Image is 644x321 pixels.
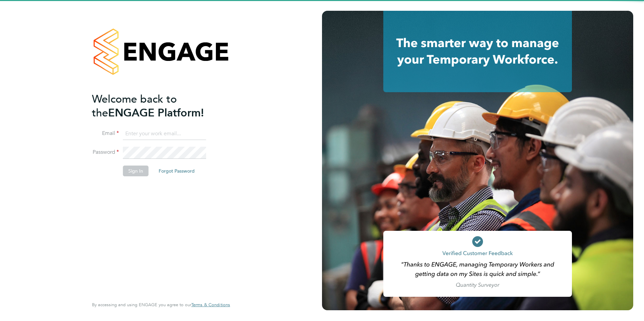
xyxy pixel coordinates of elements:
button: Forgot Password [153,166,200,176]
label: Email [92,130,119,137]
span: Terms & Conditions [191,302,230,308]
span: Welcome back to the [92,93,177,119]
label: Password [92,149,119,156]
span: By accessing and using ENGAGE you agree to our [92,302,230,308]
h2: ENGAGE Platform! [92,92,223,120]
button: Sign In [123,166,149,176]
a: Terms & Conditions [191,302,230,308]
input: Enter your work email... [123,128,206,140]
